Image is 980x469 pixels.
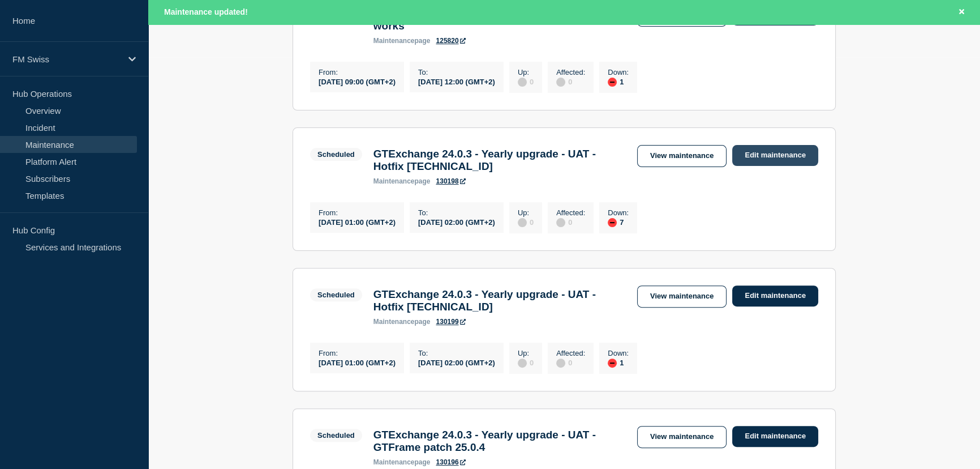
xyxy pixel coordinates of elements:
[608,357,629,368] div: 1
[317,431,355,440] div: Scheduled
[418,349,495,357] p: To :
[418,217,495,227] div: [DATE] 02:00 (GMT+2)
[436,37,465,45] a: 125820
[373,318,431,326] p: page
[955,6,969,19] button: Close banner
[418,357,495,367] div: [DATE] 02:00 (GMT+2)
[732,285,818,306] a: Edit maintenance
[518,359,527,368] div: disabled
[373,429,626,454] h3: GTExchange 24.0.3 - Yearly upgrade - UAT - GTFrame patch 25.0.4
[518,218,527,227] div: disabled
[518,349,534,357] p: Up :
[436,458,465,466] a: 130196
[418,208,495,217] p: To :
[373,37,431,45] p: page
[319,208,396,217] p: From :
[732,145,818,166] a: Edit maintenance
[608,218,617,227] div: down
[556,349,585,357] p: Affected :
[556,359,565,368] div: disabled
[319,349,396,357] p: From :
[556,208,585,217] p: Affected :
[373,177,431,185] p: page
[608,78,617,87] div: down
[373,458,415,466] span: maintenance
[319,76,396,86] div: [DATE] 09:00 (GMT+2)
[608,76,629,87] div: 1
[608,359,617,368] div: down
[373,148,626,173] h3: GTExchange 24.0.3 - Yearly upgrade - UAT - Hotfix [TECHNICAL_ID]
[637,145,727,167] a: View maintenance
[556,68,585,76] p: Affected :
[556,76,585,87] div: 0
[418,76,495,86] div: [DATE] 12:00 (GMT+2)
[319,68,396,76] p: From :
[373,458,431,466] p: page
[518,217,534,227] div: 0
[373,37,415,45] span: maintenance
[608,349,629,357] p: Down :
[518,208,534,217] p: Up :
[608,68,629,76] p: Down :
[637,426,727,448] a: View maintenance
[373,288,626,313] h3: GTExchange 24.0.3 - Yearly upgrade - UAT - Hotfix [TECHNICAL_ID]
[12,54,121,64] p: FM Swiss
[518,357,534,368] div: 0
[436,177,465,185] a: 130198
[556,218,565,227] div: disabled
[164,7,248,16] span: Maintenance updated!
[608,208,629,217] p: Down :
[732,426,818,447] a: Edit maintenance
[556,78,565,87] div: disabled
[556,217,585,227] div: 0
[556,357,585,368] div: 0
[373,318,415,326] span: maintenance
[518,78,527,87] div: disabled
[317,150,355,159] div: Scheduled
[518,76,534,87] div: 0
[319,217,396,227] div: [DATE] 01:00 (GMT+2)
[373,177,415,185] span: maintenance
[608,217,629,227] div: 7
[317,291,355,299] div: Scheduled
[418,68,495,76] p: To :
[436,318,465,326] a: 130199
[319,357,396,367] div: [DATE] 01:00 (GMT+2)
[637,285,727,308] a: View maintenance
[518,68,534,76] p: Up :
